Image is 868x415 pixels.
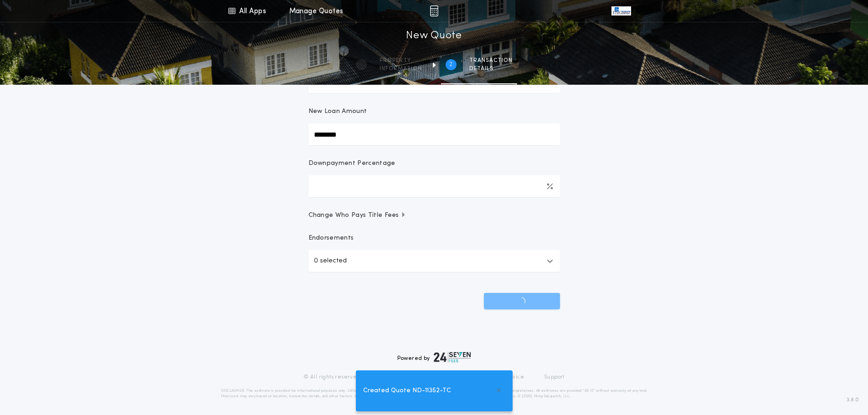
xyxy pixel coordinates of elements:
img: logo [434,352,471,363]
span: Created Quote ND-11352-TC [363,386,451,396]
p: 0 selected [314,256,347,266]
span: information [380,65,422,72]
input: New Loan Amount [308,123,560,145]
p: Endorsements [308,234,560,243]
img: vs-icon [611,6,631,15]
img: img [430,5,438,16]
span: Property [380,57,422,64]
h2: 2 [449,61,452,68]
span: Change Who Pays Title Fees [308,211,406,220]
button: 0 selected [308,250,560,272]
h1: New Quote [406,29,462,43]
div: Powered by [397,352,471,363]
span: details [469,65,513,72]
p: Downpayment Percentage [308,159,395,168]
input: Downpayment Percentage [308,175,560,197]
span: Transaction [469,57,513,64]
p: New Loan Amount [308,107,367,116]
button: Change Who Pays Title Fees [308,211,560,220]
